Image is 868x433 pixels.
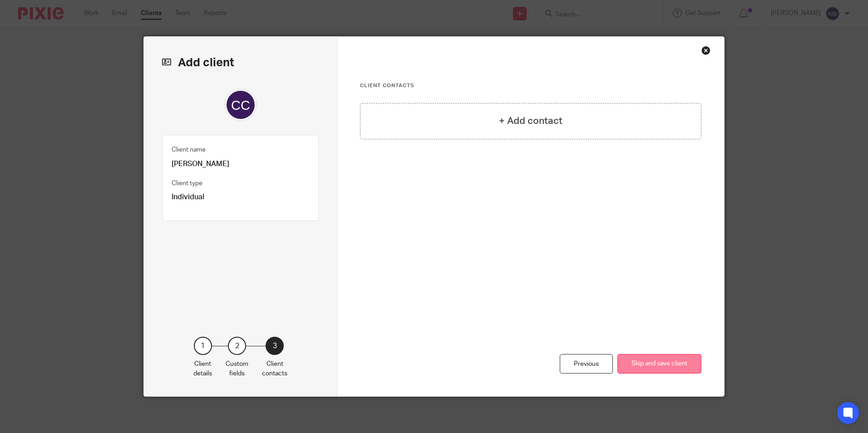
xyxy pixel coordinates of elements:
h2: Add client [162,55,319,70]
div: 2 [228,337,246,355]
label: Client type [172,179,202,188]
div: Previous [560,354,613,374]
div: 3 [266,337,284,355]
button: Skip and save client [617,354,701,374]
p: Individual [172,192,309,202]
h3: Client contacts [360,82,701,89]
img: svg%3E [224,89,257,121]
div: 1 [194,337,212,355]
p: Client contacts [262,359,287,378]
p: Client details [193,359,212,378]
label: Client name [172,145,206,154]
h4: + Add contact [499,114,562,128]
p: Custom fields [226,359,248,378]
div: Close this dialog window [701,46,710,55]
p: [PERSON_NAME] [172,159,309,169]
